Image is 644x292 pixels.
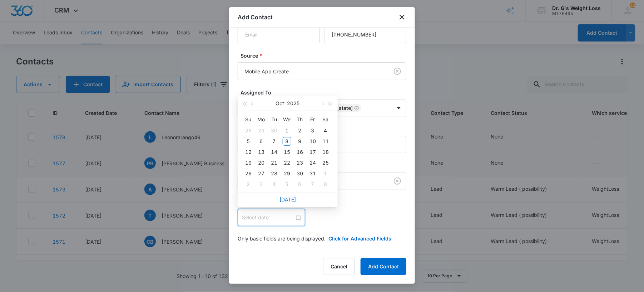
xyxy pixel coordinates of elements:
div: 30 [270,126,278,135]
td: 2025-10-31 [306,168,319,179]
div: 25 [321,159,330,167]
td: 2025-10-02 [293,125,306,136]
div: 22 [283,159,291,167]
div: 8 [283,137,291,146]
div: 2 [296,126,304,135]
div: 20 [257,159,266,167]
div: 28 [244,126,253,135]
p: Only basic fields are being displayed. [238,235,326,242]
div: 3 [257,180,266,189]
td: 2025-10-13 [255,147,268,157]
h1: Add Contact [238,13,273,21]
div: 6 [257,137,266,146]
div: 7 [308,180,317,189]
td: 2025-11-07 [306,179,319,190]
td: 2025-10-16 [293,147,306,157]
button: Click for Advanced Fields [328,235,391,242]
td: 2025-10-25 [319,157,332,168]
td: 2025-11-06 [293,179,306,190]
td: 2025-10-15 [281,147,293,157]
th: We [281,114,293,125]
td: 2025-10-10 [306,136,319,147]
div: 10 [308,137,317,146]
td: 2025-10-08 [281,136,293,147]
button: Add Contact [361,258,406,275]
div: 17 [308,148,317,156]
button: Clear [392,65,403,77]
th: Sa [319,114,332,125]
td: 2025-10-22 [281,157,293,168]
td: 2025-09-28 [242,125,255,136]
td: 2025-10-11 [319,136,332,147]
td: 2025-10-07 [268,136,281,147]
div: 29 [257,126,266,135]
td: 2025-10-04 [319,125,332,136]
div: 16 [296,148,304,156]
input: Email [238,26,320,43]
input: Phone [324,26,406,43]
div: 27 [257,169,266,178]
td: 2025-10-01 [281,125,293,136]
div: 1 [283,126,291,135]
td: 2025-10-18 [319,147,332,157]
a: [DATE] [279,196,296,203]
div: 4 [321,126,330,135]
div: 24 [308,159,317,167]
div: 21 [270,159,278,167]
th: Fr [306,114,319,125]
td: 2025-10-26 [242,168,255,179]
td: 2025-11-02 [242,179,255,190]
div: 7 [270,137,278,146]
div: 12 [244,148,253,156]
div: 4 [270,180,278,189]
button: Cancel [323,258,355,275]
td: 2025-11-05 [281,179,293,190]
div: 23 [296,159,304,167]
div: 31 [308,169,317,178]
div: 1 [321,169,330,178]
td: 2025-10-28 [268,168,281,179]
td: 2025-09-30 [268,125,281,136]
div: 15 [283,148,291,156]
button: Clear [392,175,403,187]
th: Mo [255,114,268,125]
td: 2025-10-09 [293,136,306,147]
td: 2025-10-03 [306,125,319,136]
button: Oct [276,96,284,111]
td: 2025-10-05 [242,136,255,147]
td: 2025-11-03 [255,179,268,190]
div: 5 [244,137,253,146]
div: 8 [321,180,330,189]
td: 2025-10-17 [306,147,319,157]
td: 2025-10-06 [255,136,268,147]
td: 2025-10-20 [255,157,268,168]
div: 11 [321,137,330,146]
div: 9 [296,137,304,146]
div: 28 [270,169,278,178]
div: 2 [244,180,253,189]
div: 18 [321,148,330,156]
button: close [398,13,406,21]
td: 2025-09-29 [255,125,268,136]
label: Assigned To [241,89,409,96]
td: 2025-10-12 [242,147,255,157]
td: 2025-10-24 [306,157,319,168]
td: 2025-11-01 [319,168,332,179]
td: 2025-10-14 [268,147,281,157]
label: Source [241,52,409,59]
td: 2025-10-27 [255,168,268,179]
button: 2025 [287,96,300,111]
div: 5 [283,180,291,189]
td: 2025-10-29 [281,168,293,179]
th: Tu [268,114,281,125]
th: Su [242,114,255,125]
div: 26 [244,169,253,178]
div: 19 [244,159,253,167]
td: 2025-10-21 [268,157,281,168]
div: 29 [283,169,291,178]
div: 14 [270,148,278,156]
td: 2025-10-19 [242,157,255,168]
th: Th [293,114,306,125]
div: 3 [308,126,317,135]
td: 2025-11-04 [268,179,281,190]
